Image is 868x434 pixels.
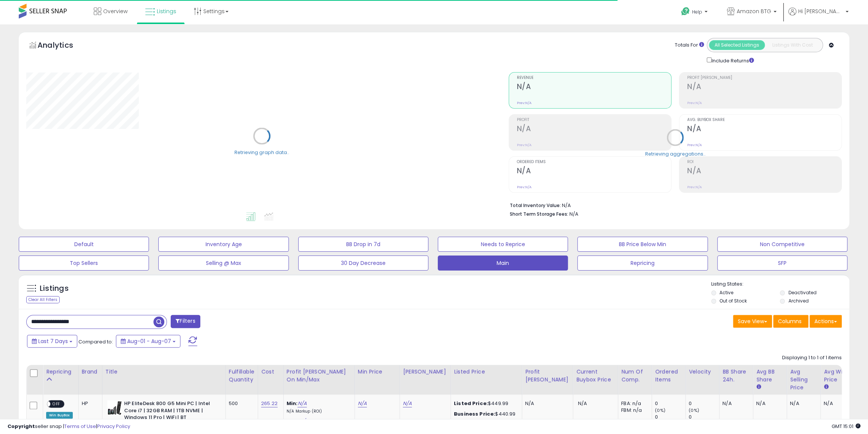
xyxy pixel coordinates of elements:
[525,400,567,407] div: N/A
[655,400,685,407] div: 0
[403,400,412,407] a: N/A
[298,237,428,252] button: BB Drop in 7d
[621,400,646,407] div: FBA: n/a
[287,400,298,407] b: Min:
[824,368,851,384] div: Avg Win Price
[790,400,815,407] div: N/A
[576,368,615,384] div: Current Buybox Price
[26,296,60,303] div: Clear All Filters
[655,414,685,420] div: 0
[78,338,113,345] span: Compared to:
[46,368,75,376] div: Repricing
[27,335,77,348] button: Last 7 Days
[297,400,306,407] a: N/A
[358,368,396,376] div: Min Price
[8,423,35,430] strong: Copyright
[454,410,495,417] b: Business Price:
[689,368,716,376] div: Velocity
[299,417,308,425] a: N/A
[229,368,255,384] div: Fulfillable Quantity
[675,1,715,24] a: Help
[681,7,690,16] i: Get Help
[438,237,568,252] button: Needs to Reprice
[525,368,570,384] div: Profit [PERSON_NAME]
[709,40,765,50] button: All Selected Listings
[621,368,649,384] div: Num of Comp.
[689,414,719,420] div: 0
[38,40,88,52] h5: Analytics
[788,8,848,24] a: Hi [PERSON_NAME]
[733,315,772,328] button: Save View
[46,412,73,419] div: Win BuyBox
[778,318,802,325] span: Columns
[782,354,842,361] div: Displaying 1 to 1 of 1 items
[737,8,771,15] span: Amazon BTG
[283,365,354,395] th: The percentage added to the cost of goods (COGS) that forms the calculator for Min & Max prices.
[577,237,707,252] button: BB Price Below Min
[358,400,367,407] a: N/A
[788,298,808,304] label: Archived
[40,283,69,294] h5: Listings
[287,417,300,425] b: Max:
[157,8,176,15] span: Listings
[824,384,828,390] small: Avg Win Price.
[105,368,222,376] div: Title
[107,400,122,415] img: 41OTYq6rt0L._SL40_.jpg
[19,237,149,252] button: Default
[809,315,842,328] button: Actions
[116,335,180,348] button: Aug-01 - Aug-07
[261,400,278,407] a: 265.22
[621,407,646,414] div: FBM: n/a
[298,256,428,271] button: 30 Day Decrease
[454,368,519,376] div: Listed Price
[82,368,99,376] div: Brand
[719,298,747,304] label: Out of Stock
[788,289,816,296] label: Deactivated
[158,237,288,252] button: Inventory Age
[454,411,516,417] div: $440.99
[790,368,817,392] div: Avg Selling Price
[438,256,568,271] button: Main
[689,400,719,407] div: 0
[798,8,843,15] span: Hi [PERSON_NAME]
[577,256,707,271] button: Repricing
[701,56,763,65] div: Include Returns
[756,384,761,390] small: Avg BB Share.
[675,42,704,49] div: Totals For
[689,407,699,413] small: (0%)
[717,237,847,252] button: Non Competitive
[158,256,288,271] button: Selling @ Max
[645,150,705,157] div: Retrieving aggregations..
[8,423,130,430] div: seller snap | |
[722,368,750,384] div: BB Share 24h.
[756,400,781,407] div: N/A
[234,149,289,156] div: Retrieving graph data..
[171,315,200,328] button: Filters
[454,400,488,407] b: Listed Price:
[124,400,215,423] b: HP EliteDesk 800 G5 Mini PC | Intel Core i7 | 32GB RAM | 1TB NVME | Windows 11 Pro | WiFi | BT
[692,9,702,15] span: Help
[403,368,448,376] div: [PERSON_NAME]
[717,256,847,271] button: SFP
[655,407,665,413] small: (0%)
[103,8,128,15] span: Overview
[722,400,747,407] div: N/A
[711,281,849,288] p: Listing States:
[229,400,252,407] div: 500
[719,289,733,296] label: Active
[824,400,848,407] div: N/A
[578,400,587,407] span: N/A
[756,368,784,384] div: Avg BB Share
[261,368,280,376] div: Cost
[19,256,149,271] button: Top Sellers
[97,423,130,430] a: Privacy Policy
[82,400,96,407] div: HP
[655,368,682,384] div: Ordered Items
[127,337,171,345] span: Aug-01 - Aug-07
[50,401,62,407] span: OFF
[64,423,96,430] a: Terms of Use
[287,409,349,414] p: N/A Markup (ROI)
[832,423,860,430] span: 2025-08-15 15:01 GMT
[287,368,351,384] div: Profit [PERSON_NAME] on Min/Max
[764,40,820,50] button: Listings With Cost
